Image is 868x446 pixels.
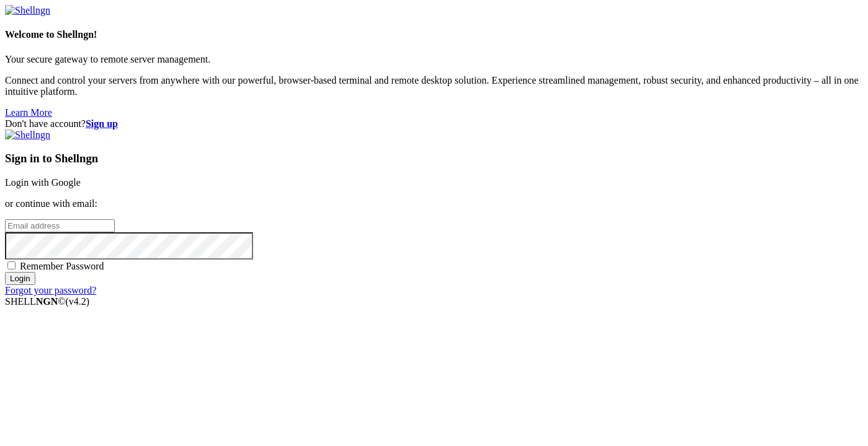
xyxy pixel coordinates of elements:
a: Forgot your password? [5,285,96,295]
a: Learn More [5,107,52,118]
input: Login [5,272,35,285]
a: Sign up [86,118,118,129]
p: or continue with email: [5,198,863,209]
p: Your secure gateway to remote server management. [5,54,863,65]
div: Don't have account? [5,118,863,129]
h4: Welcome to Shellngn! [5,29,863,40]
span: 4.2.0 [66,296,90,307]
h3: Sign in to Shellngn [5,152,863,165]
a: Login with Google [5,177,81,188]
input: Remember Password [7,261,16,269]
span: Remember Password [20,261,104,271]
img: Shellngn [5,5,50,16]
input: Email address [5,219,115,232]
img: Shellngn [5,129,50,141]
span: SHELL © [5,296,89,307]
p: Connect and control your servers from anywhere with our powerful, browser-based terminal and remo... [5,75,863,97]
b: NGN [36,296,58,307]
